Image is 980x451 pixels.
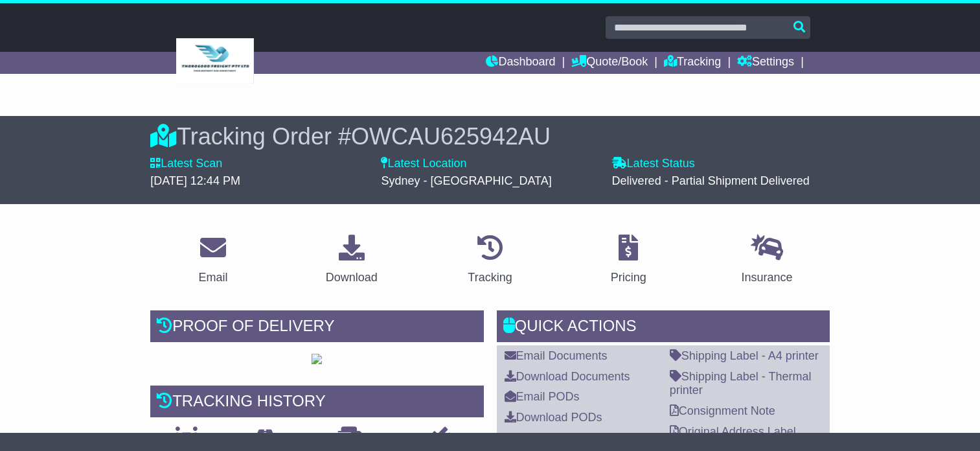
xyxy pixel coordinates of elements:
[602,230,655,291] a: Pricing
[150,310,483,345] div: Proof of Delivery
[733,230,801,291] a: Insurance
[670,425,796,438] a: Original Address Label
[670,404,775,417] a: Consignment Note
[505,411,602,424] a: Download PODs
[497,310,830,345] div: Quick Actions
[505,370,630,383] a: Download Documents
[505,390,580,403] a: Email PODs
[505,349,608,362] a: Email Documents
[326,269,378,286] div: Download
[468,269,512,286] div: Tracking
[741,269,792,286] div: Insurance
[199,269,228,286] div: Email
[312,354,322,364] img: GetPodImage
[571,52,648,74] a: Quote/Book
[611,269,646,286] div: Pricing
[612,174,810,187] span: Delivered - Partial Shipment Delivered
[459,230,520,291] a: Tracking
[150,157,222,171] label: Latest Scan
[351,123,551,150] span: OWCAU625942AU
[381,174,551,187] span: Sydney - [GEOGRAPHIC_DATA]
[486,52,555,74] a: Dashboard
[150,174,240,187] span: [DATE] 12:44 PM
[670,349,819,362] a: Shipping Label - A4 printer
[190,230,236,291] a: Email
[381,157,466,171] label: Latest Location
[670,370,812,397] a: Shipping Label - Thermal printer
[150,122,830,150] div: Tracking Order #
[612,157,695,171] label: Latest Status
[317,230,386,291] a: Download
[737,52,794,74] a: Settings
[150,386,483,421] div: Tracking history
[664,52,721,74] a: Tracking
